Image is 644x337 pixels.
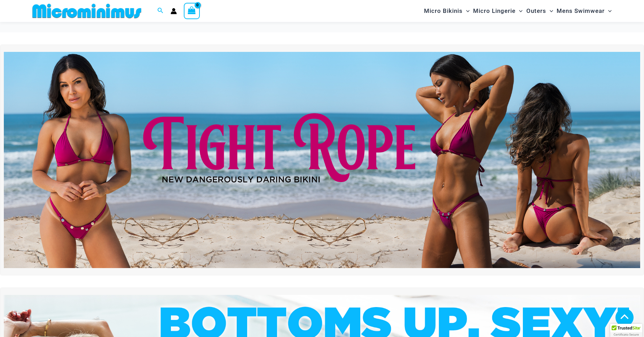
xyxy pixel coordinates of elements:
[471,2,524,20] a: Micro LingerieMenu ToggleMenu Toggle
[424,2,463,20] span: Micro Bikinis
[555,2,613,20] a: Mens SwimwearMenu ToggleMenu Toggle
[30,3,144,19] img: MM SHOP LOGO FLAT
[4,52,640,268] img: Tight Rope Pink Bikini
[605,2,612,20] span: Menu Toggle
[157,7,164,15] a: Search icon link
[610,324,642,337] div: TrustedSite Certified
[171,8,177,14] a: Account icon link
[463,2,470,20] span: Menu Toggle
[473,2,516,20] span: Micro Lingerie
[525,2,555,20] a: OutersMenu ToggleMenu Toggle
[526,2,546,20] span: Outers
[557,2,605,20] span: Mens Swimwear
[422,2,471,20] a: Micro BikinisMenu ToggleMenu Toggle
[546,2,553,20] span: Menu Toggle
[421,1,614,21] nav: Site Navigation
[184,3,200,19] a: View Shopping Cart, empty
[516,2,523,20] span: Menu Toggle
